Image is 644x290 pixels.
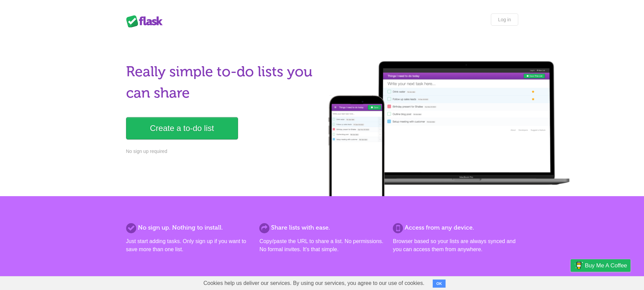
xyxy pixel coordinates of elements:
h1: Really simple to-do lists you can share [126,61,318,104]
h2: No sign up. Nothing to install. [126,223,251,232]
p: No sign up required [126,148,318,155]
h2: Share lists with ease. [259,223,384,232]
h2: Access from any device. [393,223,518,232]
a: Log in [491,14,518,26]
button: OK [433,280,446,288]
a: Buy me a coffee [571,259,630,272]
span: Cookies help us deliver our services. By using our services, you agree to our use of cookies. [197,276,431,290]
p: Browser based so your lists are always synced and you can access them from anywhere. [393,237,518,254]
a: Create a to-do list [126,117,238,139]
p: Copy/paste the URL to share a list. No permissions. No formal invites. It's that simple. [259,237,384,254]
div: Flask Lists [126,15,167,27]
p: Just start adding tasks. Only sign up if you want to save more than one list. [126,237,251,254]
span: Buy me a coffee [585,260,627,271]
img: Buy me a coffee [574,260,583,271]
